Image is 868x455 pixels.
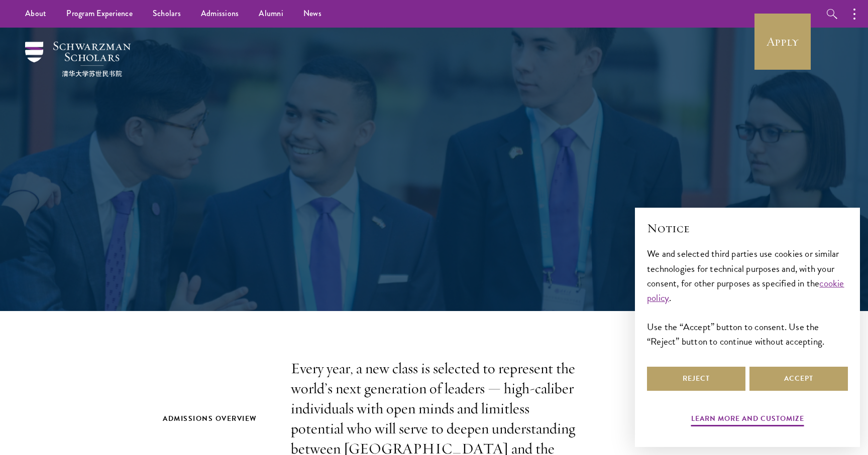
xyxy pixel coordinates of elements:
a: cookie policy [647,276,844,305]
button: Reject [647,367,745,391]
h2: Notice [647,220,848,237]
div: We and selected third parties use cookies or similar technologies for technical purposes and, wit... [647,246,848,348]
button: Learn more and customize [691,412,804,428]
button: Accept [749,367,848,391]
img: Schwarzman Scholars [25,42,131,77]
a: Apply [754,14,811,70]
h2: Admissions Overview [163,412,271,425]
